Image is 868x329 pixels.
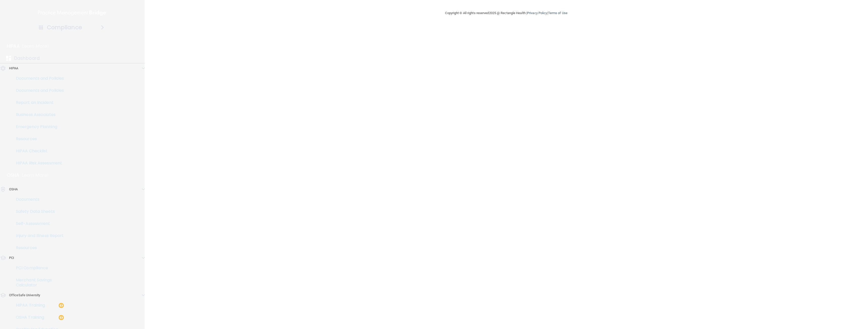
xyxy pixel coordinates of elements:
[3,76,72,81] p: Documents and Policies
[9,255,14,261] p: PCI
[22,172,49,178] p: Learn More!
[3,112,72,117] p: Business Associates
[3,88,72,93] p: Documents and Policies
[47,24,82,31] h4: Compliance
[3,124,72,129] p: Emergency Planning
[22,43,49,49] p: Learn More!
[3,315,44,320] p: OSHA Training
[38,8,107,18] img: PMB logo
[7,43,20,49] p: HIPAA
[527,11,547,15] a: Privacy Policy
[6,56,11,61] img: dashboard.aa5b2476.svg
[6,55,137,61] a: Dashboard
[3,209,72,214] p: Safety Data Sheets
[3,245,72,250] p: Resources
[9,65,18,71] p: HIPAA
[3,221,72,226] p: Self-Assessment
[58,302,64,309] img: warning-circle.0cc9ac19.png
[9,292,40,298] p: OfficeSafe University
[3,100,72,105] p: Report an Incident
[58,314,64,321] img: warning-circle.0cc9ac19.png
[3,197,72,202] p: Documents
[14,55,40,61] p: Dashboard
[3,161,72,166] p: HIPAA Risk Assessment
[3,278,72,288] p: Merchant Savings Calculator
[414,5,599,21] div: Copyright © All rights reserved 2025 @ Rectangle Health | |
[9,186,18,192] p: OSHA
[3,265,72,271] p: PCI Compliance
[3,233,72,238] p: Injury and Illness Report
[548,11,567,15] a: Terms of Use
[7,172,19,178] p: OSHA
[3,148,72,154] p: HIPAA Checklist
[3,303,45,308] p: HIPAA Training
[3,136,72,141] p: Resources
